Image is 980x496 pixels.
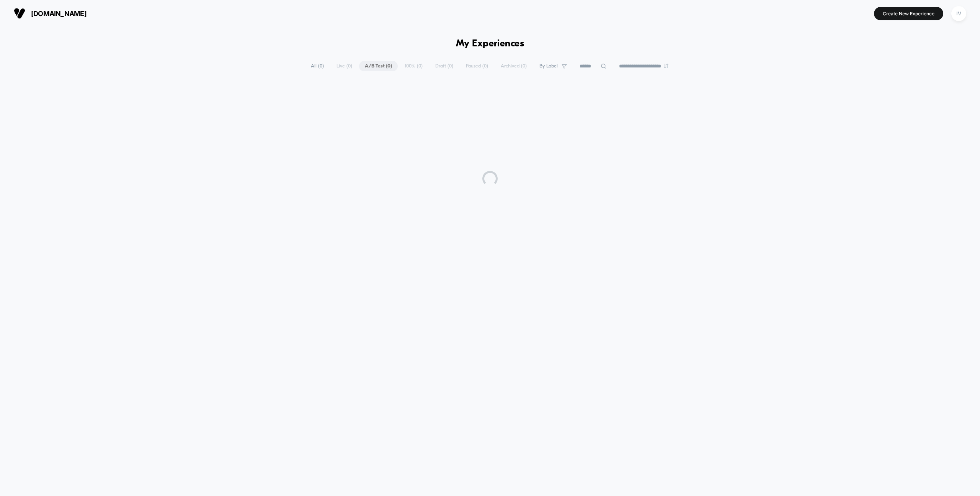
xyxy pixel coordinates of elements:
button: IV [949,6,969,21]
span: [DOMAIN_NAME] [31,10,87,18]
div: IV [951,6,966,21]
span: By Label [539,63,558,69]
img: Visually logo [14,8,25,19]
img: end [664,64,668,68]
span: All ( 0 ) [305,61,330,71]
button: [DOMAIN_NAME] [11,7,89,20]
h1: My Experiences [456,38,524,49]
button: Create New Experience [874,7,943,20]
